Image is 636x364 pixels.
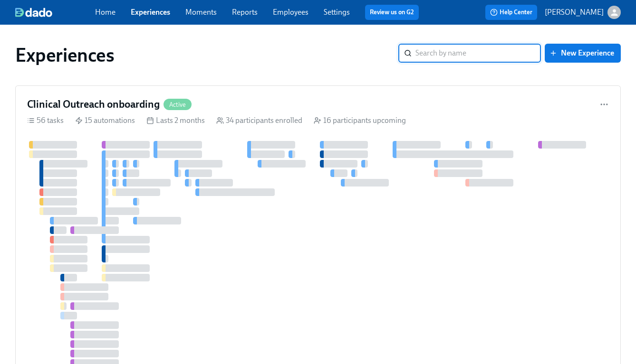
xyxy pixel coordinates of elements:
[15,44,115,66] h1: Experiences
[415,44,541,63] input: Search by name
[545,44,621,63] button: New Experience
[490,8,532,17] span: Help Center
[232,8,258,17] a: Reports
[545,7,604,18] p: [PERSON_NAME]
[95,8,116,17] a: Home
[27,97,160,112] h4: Clinical Outreach onboarding
[27,115,64,126] div: 56 tasks
[15,8,95,17] a: dado
[185,8,217,17] a: Moments
[216,115,302,126] div: 34 participants enrolled
[75,115,135,126] div: 15 automations
[365,5,419,20] button: Review us on G2
[131,8,170,17] a: Experiences
[15,8,52,17] img: dado
[370,8,414,17] a: Review us on G2
[324,8,350,17] a: Settings
[146,115,205,126] div: Lasts 2 months
[485,5,537,20] button: Help Center
[273,8,308,17] a: Employees
[551,48,614,58] span: New Experience
[314,115,406,126] div: 16 participants upcoming
[164,101,192,108] span: Active
[545,6,621,19] button: [PERSON_NAME]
